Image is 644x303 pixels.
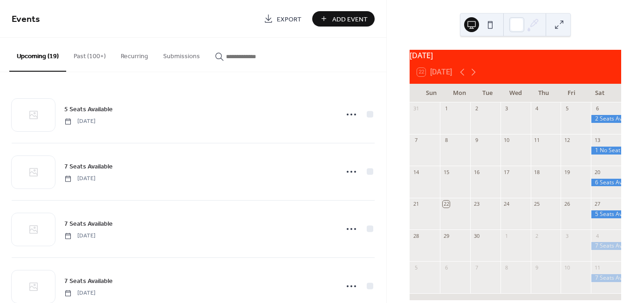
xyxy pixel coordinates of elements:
[113,38,156,71] button: Recurring
[277,14,301,24] span: Export
[412,264,419,271] div: 5
[64,162,113,172] span: 7 Seats Available
[501,84,529,102] div: Wed
[64,276,113,286] span: 7 Seats Available
[594,168,601,175] div: 20
[503,264,510,271] div: 8
[534,168,541,175] div: 18
[591,274,621,282] div: 7 Seats Available
[64,104,113,114] a: 5 Seats Available
[503,232,510,239] div: 1
[503,105,510,112] div: 3
[412,201,419,208] div: 21
[473,105,480,112] div: 2
[64,219,113,229] span: 7 Seats Available
[503,137,510,144] div: 10
[594,264,601,271] div: 11
[563,201,570,208] div: 26
[473,232,480,239] div: 30
[594,137,601,144] div: 13
[594,232,601,239] div: 4
[529,84,557,102] div: Thu
[417,84,445,102] div: Sun
[557,84,585,102] div: Fri
[66,38,113,71] button: Past (100+)
[534,232,541,239] div: 2
[312,11,375,27] button: Add Event
[443,264,450,271] div: 6
[591,115,621,123] div: 2 Seats Available
[64,105,113,114] span: 5 Seats Available
[594,201,601,208] div: 27
[473,168,480,175] div: 16
[534,264,541,271] div: 9
[591,242,621,250] div: 7 Seats Available
[503,168,510,175] div: 17
[591,210,621,218] div: 5 Seats Available
[257,11,308,27] a: Export
[563,232,570,239] div: 3
[473,201,480,208] div: 23
[594,105,601,112] div: 6
[443,168,450,175] div: 15
[473,137,480,144] div: 9
[64,175,96,183] span: [DATE]
[412,137,419,144] div: 7
[9,38,66,72] button: Upcoming (19)
[445,84,473,102] div: Mon
[563,168,570,175] div: 19
[64,117,96,126] span: [DATE]
[64,232,96,240] span: [DATE]
[64,289,96,297] span: [DATE]
[156,38,207,71] button: Submissions
[412,105,419,112] div: 31
[563,105,570,112] div: 5
[563,264,570,271] div: 10
[443,137,450,144] div: 8
[473,264,480,271] div: 7
[591,179,621,187] div: 6 Seats Available
[443,201,450,208] div: 22
[412,232,419,239] div: 28
[332,14,368,24] span: Add Event
[534,105,541,112] div: 4
[443,105,450,112] div: 1
[443,232,450,239] div: 29
[410,50,621,61] div: [DATE]
[64,276,113,286] a: 7 Seats Available
[12,10,40,28] span: Events
[534,137,541,144] div: 11
[591,147,621,155] div: 1 No Seat Available
[563,137,570,144] div: 12
[534,201,541,208] div: 25
[412,168,419,175] div: 14
[64,218,113,229] a: 7 Seats Available
[586,84,614,102] div: Sat
[503,201,510,208] div: 24
[64,161,113,172] a: 7 Seats Available
[473,84,501,102] div: Tue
